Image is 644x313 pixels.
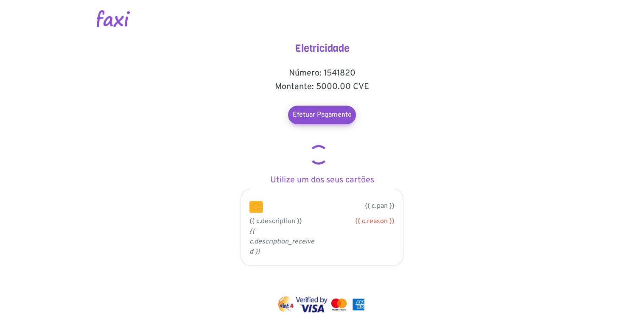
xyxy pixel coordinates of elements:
a: Efetuar Pagamento [288,106,356,124]
h4: Eletricidade [237,42,407,55]
img: mastercard [329,296,349,313]
h5: Utilize um dos seus cartões [237,175,407,185]
span: {{ c.description }} [249,217,302,226]
img: visa [296,296,328,313]
h5: Número: 1541820 [237,68,407,78]
i: {{ c.description_received }} [249,227,314,256]
h5: Montante: 5000.00 CVE [237,82,407,92]
div: {{ c.reason }} [328,216,395,226]
img: vinti4 [277,296,294,313]
img: chip.png [249,201,263,213]
img: mastercard [350,296,367,313]
p: {{ c.pan }} [276,201,395,211]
